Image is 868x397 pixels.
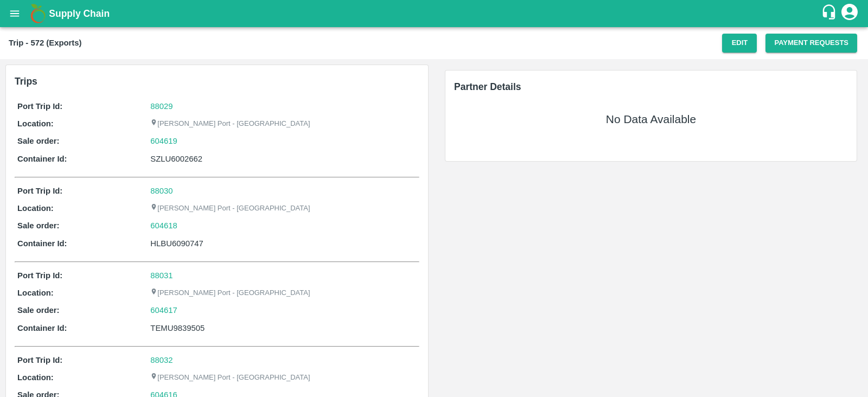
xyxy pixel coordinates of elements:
a: Supply Chain [49,6,821,21]
b: Trips [15,76,37,87]
b: Location: [17,289,54,297]
span: Partner Details [454,81,521,92]
a: 604619 [150,135,177,147]
a: 88030 [150,187,173,195]
b: Port Trip Id: [17,187,62,195]
b: Container Id: [17,324,67,332]
a: 88029 [150,102,173,111]
a: 88031 [150,271,173,280]
b: Trip - 572 (Exports) [9,39,81,47]
b: Location: [17,204,54,213]
b: Sale order: [17,221,60,230]
p: [PERSON_NAME] Port - [GEOGRAPHIC_DATA] [150,373,310,383]
div: account of current user [840,2,859,25]
div: SZLU6002662 [150,153,417,165]
b: Sale order: [17,306,60,315]
b: Container Id: [17,239,67,248]
b: Port Trip Id: [17,102,62,111]
b: Supply Chain [49,8,110,19]
p: [PERSON_NAME] Port - [GEOGRAPHIC_DATA] [150,288,310,298]
h5: No Data Available [606,112,696,127]
button: Edit [722,34,757,53]
p: [PERSON_NAME] Port - [GEOGRAPHIC_DATA] [150,119,310,129]
div: customer-support [821,4,840,23]
b: Port Trip Id: [17,271,62,280]
a: 604618 [150,220,177,232]
button: Payment Requests [765,34,857,53]
button: open drawer [2,1,27,26]
a: 88032 [150,356,173,364]
b: Port Trip Id: [17,356,62,364]
div: HLBU6090747 [150,238,417,249]
img: logo [27,3,49,24]
b: Sale order: [17,137,60,145]
a: 604617 [150,304,177,316]
b: Container Id: [17,155,67,163]
b: Location: [17,119,54,128]
div: TEMU9839505 [150,322,417,334]
b: Location: [17,373,54,382]
p: [PERSON_NAME] Port - [GEOGRAPHIC_DATA] [150,203,310,214]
